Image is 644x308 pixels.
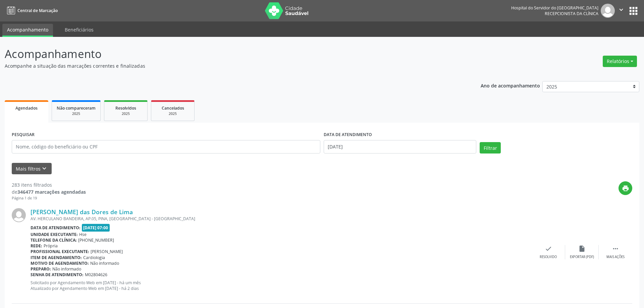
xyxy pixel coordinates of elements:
[17,8,58,13] span: Central de Marcação
[324,140,476,153] input: Selecione um intervalo
[12,181,86,188] div: 283 itens filtrados
[612,245,619,252] i: 
[628,5,639,17] button: apps
[622,185,629,192] i: print
[31,249,89,254] b: Profissional executante:
[511,5,598,11] div: Hospital do Servidor do [GEOGRAPHIC_DATA]
[162,105,184,111] span: Cancelados
[31,255,82,260] b: Item de agendamento:
[601,4,615,18] img: img
[618,6,625,13] i: 
[83,255,105,260] span: Cardiologia
[12,163,52,175] button: Mais filtroskeyboard_arrow_down
[12,130,35,140] label: PESQUISAR
[31,225,80,231] b: Data de atendimento:
[31,243,42,249] b: Rede:
[44,243,58,249] span: Própria
[540,255,557,259] div: Resolvido
[57,111,96,116] div: 2025
[79,232,87,237] span: Hse
[17,189,86,195] strong: 346477 marcações agendadas
[90,260,119,266] span: Não informado
[31,208,133,215] a: [PERSON_NAME] das Dores de Lima
[12,188,86,195] div: de
[570,255,594,259] div: Exportar (PDF)
[31,260,89,266] b: Motivo de agendamento:
[481,81,540,89] p: Ano de acompanhamento
[545,245,552,252] i: check
[545,11,598,16] span: Recepcionista da clínica
[85,272,107,278] span: M02804626
[12,195,86,201] div: Página 1 de 19
[2,24,53,37] a: Acompanhamento
[82,224,110,232] span: [DATE] 07:00
[91,249,123,254] span: [PERSON_NAME]
[78,237,114,243] span: [PHONE_NUMBER]
[15,105,38,111] span: Agendados
[12,140,320,153] input: Nome, código do beneficiário ou CPF
[31,237,77,243] b: Telefone da clínica:
[156,111,190,116] div: 2025
[60,24,98,36] a: Beneficiários
[109,111,143,116] div: 2025
[578,245,586,252] i: insert_drive_file
[480,142,501,153] button: Filtrar
[31,272,84,278] b: Senha de atendimento:
[5,5,58,16] a: Central de Marcação
[619,181,632,195] button: print
[31,266,51,272] b: Preparo:
[31,280,532,291] p: Solicitado por Agendamento Web em [DATE] - há um mês Atualizado por Agendamento Web em [DATE] - h...
[52,266,81,272] span: Não informado
[5,46,449,62] p: Acompanhamento
[115,105,136,111] span: Resolvidos
[603,56,637,67] button: Relatórios
[41,165,48,172] i: keyboard_arrow_down
[5,62,449,69] p: Acompanhe a situação das marcações correntes e finalizadas
[57,105,96,111] span: Não compareceram
[31,232,78,237] b: Unidade executante:
[31,216,532,222] div: AV. HERCULANO BANDEIRA, AP.05, PINA, [GEOGRAPHIC_DATA] - [GEOGRAPHIC_DATA]
[615,4,628,18] button: 
[606,255,625,259] div: Mais ações
[12,208,26,222] img: img
[324,130,372,140] label: DATA DE ATENDIMENTO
